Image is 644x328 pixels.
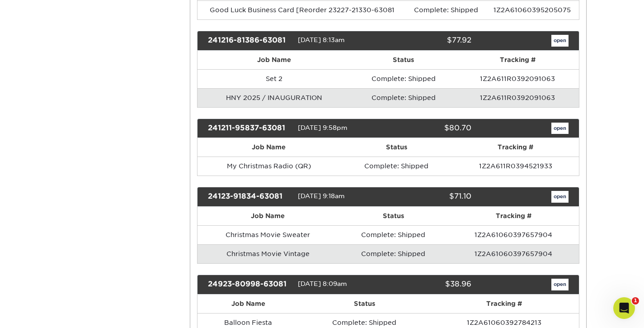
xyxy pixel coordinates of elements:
th: Job Name [197,138,340,157]
td: Christmas Movie Sweater [197,225,338,244]
th: Status [340,138,452,157]
a: open [551,279,569,290]
td: HNY 2025 / INAUGURATION [197,88,350,107]
td: 1Z2A611R0392091063 [456,88,578,107]
div: $77.92 [381,35,478,47]
div: 241211-95837-63081 [201,123,298,134]
span: [DATE] 8:13am [298,36,345,43]
th: Job Name [197,207,338,225]
a: open [551,35,569,47]
div: $80.70 [381,123,478,134]
th: Status [338,207,448,225]
td: Set 2 [197,69,350,88]
td: Christmas Movie Vintage [197,244,338,263]
td: Complete: Shipped [338,225,448,244]
td: My Christmas Radio (QR) [197,157,340,176]
span: [DATE] 8:09am [298,280,347,287]
th: Job Name [197,51,350,69]
th: Status [299,295,430,313]
td: Complete: Shipped [340,157,452,176]
td: Complete: Shipped [350,88,456,107]
td: 1Z2A61060395205075 [485,0,578,19]
span: [DATE] 9:18am [298,193,345,200]
th: Tracking # [430,295,579,313]
th: Tracking # [448,207,579,225]
th: Tracking # [456,51,578,69]
a: open [551,191,569,203]
td: 1Z2A611R0392091063 [456,69,578,88]
a: open [551,123,569,134]
td: Complete: Shipped [350,69,456,88]
td: 1Z2A611R0394521933 [452,157,578,176]
th: Status [350,51,456,69]
iframe: Intercom live chat [613,297,635,319]
td: Good Luck Business Card [Reorder 23227-21330-63081 [197,0,407,19]
div: $71.10 [381,191,478,203]
div: 24123-91834-63081 [201,191,298,203]
span: [DATE] 9:58pm [298,124,348,131]
div: $38.96 [381,279,478,290]
td: 1Z2A61060397657904 [448,244,579,263]
th: Tracking # [452,138,578,157]
td: Complete: Shipped [338,244,448,263]
div: 24923-80998-63081 [201,279,298,290]
div: 241216-81386-63081 [201,35,298,47]
span: 1 [632,297,639,304]
td: Complete: Shipped [407,0,486,19]
th: Job Name [197,295,299,313]
td: 1Z2A61060397657904 [448,225,579,244]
